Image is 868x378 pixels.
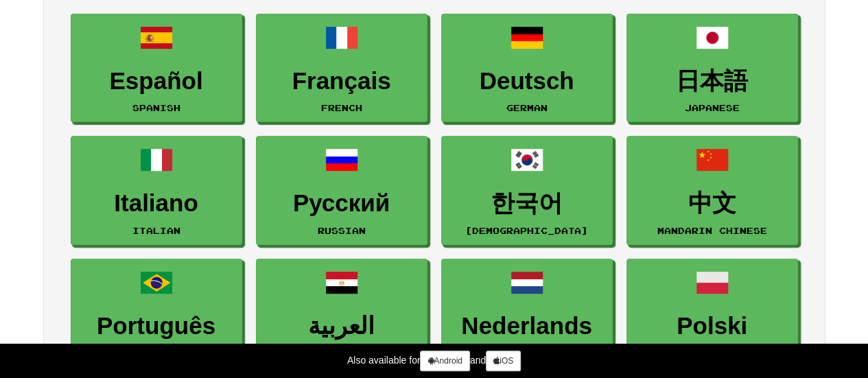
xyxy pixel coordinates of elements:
[441,259,613,368] a: NederlandsDutch
[132,103,180,113] small: Spanish
[441,136,613,245] a: 한국어[DEMOGRAPHIC_DATA]
[78,313,235,340] h3: Português
[420,351,469,371] a: Android
[441,14,613,123] a: DeutschGerman
[263,68,420,95] h3: Français
[634,313,790,340] h3: Polski
[256,14,427,123] a: FrançaisFrench
[626,136,798,245] a: 中文Mandarin Chinese
[256,259,427,368] a: العربيةArabic
[634,68,790,95] h3: 日本語
[263,313,420,340] h3: العربية
[71,14,242,123] a: EspañolSpanish
[132,226,180,235] small: Italian
[71,136,242,245] a: ItalianoItalian
[78,68,235,95] h3: Español
[685,103,740,113] small: Japanese
[465,226,588,235] small: [DEMOGRAPHIC_DATA]
[626,259,798,368] a: PolskiPolish
[626,14,798,123] a: 日本語Japanese
[506,103,548,113] small: German
[318,226,366,235] small: Russian
[71,259,242,368] a: PortuguêsPortuguese
[657,226,767,235] small: Mandarin Chinese
[634,190,790,217] h3: 中文
[263,190,420,217] h3: Русский
[449,313,605,340] h3: Nederlands
[256,136,427,245] a: РусскийRussian
[486,351,521,371] a: iOS
[449,68,605,95] h3: Deutsch
[449,190,605,217] h3: 한국어
[321,103,362,113] small: French
[78,190,235,217] h3: Italiano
